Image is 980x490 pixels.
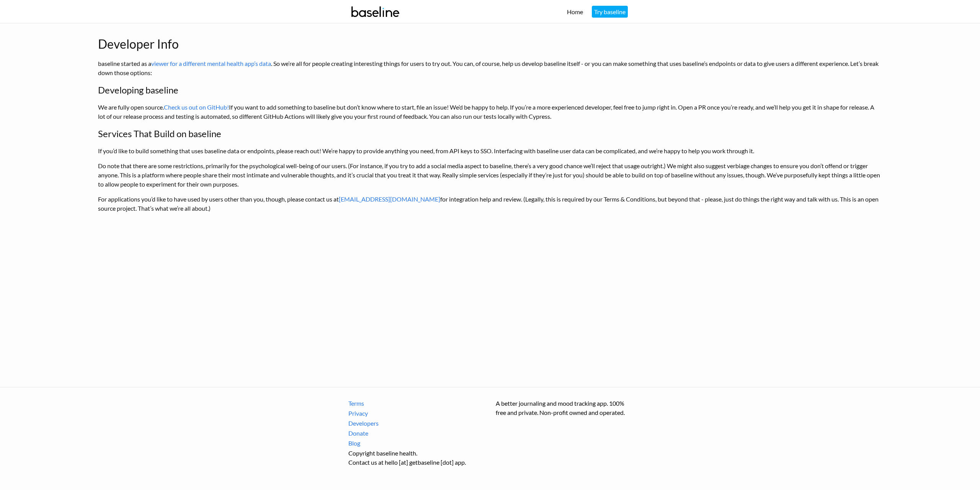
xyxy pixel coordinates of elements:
[348,439,484,448] a: Blog
[98,59,882,77] p: baseline started as a . So we’re all for people creating interesting things for users to try out....
[339,195,440,203] a: [EMAIL_ADDRESS][DOMAIN_NAME]
[164,103,229,111] a: Check us out on GitHub!
[348,419,484,428] a: Developers
[496,399,632,417] p: A better journaling and mood tracking app. 100% free and private. Non-profit owned and operated.
[348,399,484,408] a: Terms
[98,83,882,97] h2: Developing baseline
[348,429,484,438] a: Donate
[98,103,882,121] p: We are fully open source. If you want to add something to baseline but don’t know where to start,...
[98,127,882,141] h2: Services That Build on baseline
[98,146,882,156] p: If you’d like to build something that uses baseline data or endpoints, please reach out! We’re ha...
[151,60,271,67] a: viewer for a different mental health app’s data
[592,6,628,18] a: Try baseline
[98,161,882,189] p: Do note that there are some restrictions, primarily for the psychological well-being of our users...
[98,35,882,53] h1: Developer Info
[348,449,484,467] p: Copyright baseline health. Contact us at hello [at] getbaseline [dot] app.
[348,1,402,22] img: baseline
[348,409,484,418] a: Privacy
[98,195,882,213] p: For applications you’d like to have used by users other than you, though, please contact us at fo...
[567,8,583,15] a: Home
